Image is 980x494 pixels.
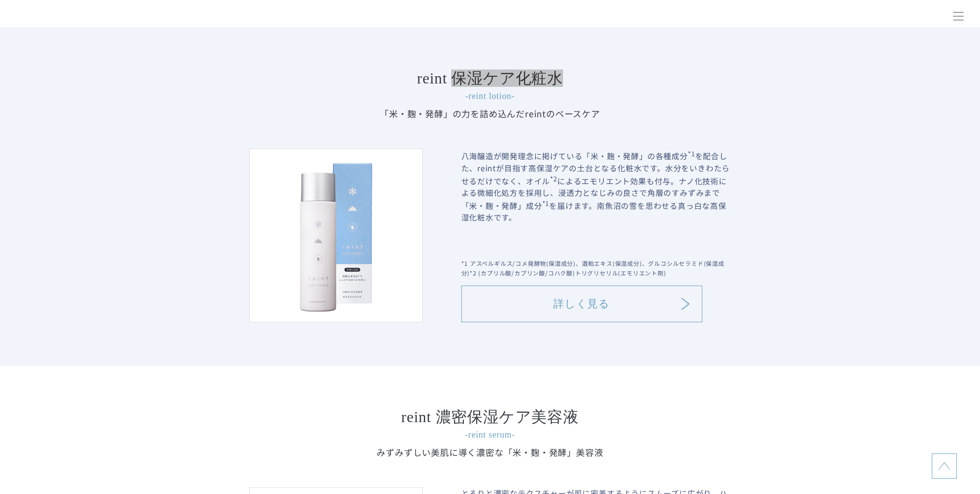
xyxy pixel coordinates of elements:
[939,460,950,472] img: topに戻る
[249,409,731,441] h4: reint 濃密保湿ケア美容液
[249,107,731,120] p: 「米・麹・発酵」の力を詰め込んだ reintのベースケア
[461,149,731,251] p: 八海醸造が開発理念に掲げている「米・麹・発酵」の各種成分 を配合した、reintが目指す高保湿ケアの土台となる化粧水です。水分をいきわたらせるだけでなく、オイル によるエモリエント効果も付与。ナ...
[465,430,515,439] span: -reint serum-
[461,286,702,322] a: 詳しく見る
[249,149,423,322] img: 保湿ケア化粧水
[461,259,731,278] p: *1 アスペルギルス/コメ発酵物(保湿成分)、酒粕エキス(保湿成分)、グルコシルセラミド(保湿成分)*2 (カプリル酸/カプリン酸/コハク酸)トリグリセリル(エモリエント剤)
[249,446,731,458] p: みずみずしい美肌に導く濃密な 「米・麹・発酵」美容液
[249,70,731,102] h4: reint 保湿ケア化粧水
[465,91,515,101] span: -reint lotion-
